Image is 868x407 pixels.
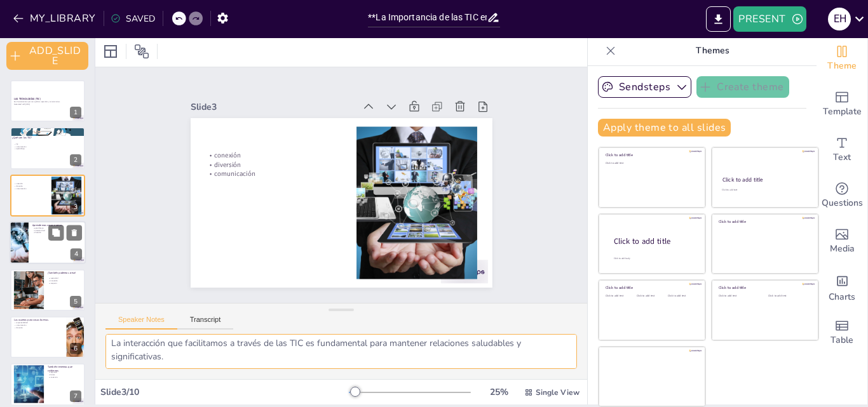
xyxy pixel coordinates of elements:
[48,225,64,241] button: Duplicate Slide
[111,13,155,25] div: SAVED
[722,189,806,192] div: Click to add text
[719,219,810,224] div: Click to add title
[105,316,177,330] button: Speaker Notes
[177,316,234,330] button: Transcript
[71,249,82,260] div: 4
[100,386,349,398] div: Slide 3 / 10
[606,285,696,290] div: Click to add title
[14,182,48,185] p: conexión
[12,136,79,140] p: ¿Qué son las TIC?
[722,176,807,183] div: Click to add title
[207,155,343,178] p: comunicación
[48,374,81,377] p: límites
[598,119,731,137] button: Apply theme to all slides
[817,81,867,127] div: Add ready made slides
[48,279,81,282] p: innovación
[598,76,691,98] button: Sendsteps
[817,127,867,173] div: Add text boxes
[614,236,695,246] div: Click to add title
[10,80,85,122] div: 1
[10,175,85,217] div: 3
[536,387,580,397] span: Single View
[817,218,867,264] div: Add images, graphics, shapes or video
[14,147,81,150] p: aprendizaje
[606,162,696,165] div: Click to add text
[833,150,851,164] span: Text
[828,8,851,30] div: e h
[621,36,804,66] p: Themes
[32,227,82,229] p: aprendizaje
[70,154,81,166] div: 2
[6,42,88,70] button: ADD_SLIDE
[209,137,345,160] p: conexión
[768,295,808,298] div: Click to add text
[614,257,694,260] div: Click to add body
[32,224,82,227] p: Aprendemos cosas nuevas.
[67,225,82,241] button: Delete Slide
[706,6,731,32] button: EXPORT_TO_POWERPOINT
[70,343,81,354] div: 6
[70,296,81,307] div: 5
[199,85,363,114] div: Slide 3
[668,295,696,298] div: Click to add text
[48,366,81,373] p: También tenemos que cuidarnos.
[719,285,810,290] div: Click to add title
[48,371,81,374] p: seguridad
[14,101,81,103] p: Son herramientas que nos ayudan a aprender y comunicarnos.
[70,201,81,213] div: 3
[830,242,855,256] span: Media
[14,326,63,329] p: diversión
[14,318,63,322] p: Las usamos para cosas buenas.
[484,386,514,398] div: 25 %
[637,295,665,298] div: Click to add text
[14,145,81,148] p: comunicación
[10,363,85,405] div: 7
[14,185,48,187] p: diversión
[100,41,121,62] div: Layout
[10,8,101,29] button: MY_LIBRARY
[10,221,86,264] div: 4
[10,316,85,358] div: 6
[14,324,63,326] p: comunicación
[48,277,81,279] p: creatividad
[368,8,487,27] input: INSERT_TITLE
[828,6,851,32] button: e h
[696,76,789,98] button: Create theme
[817,173,867,218] div: Get real-time input from your audience
[606,152,696,157] div: Click to add title
[829,290,855,304] span: Charts
[10,269,85,311] div: 5
[14,103,81,105] p: Generated with [URL]
[70,390,81,402] div: 7
[32,229,82,232] p: interactividad
[817,264,867,310] div: Add charts and graphs
[14,143,81,145] p: TIC
[719,295,759,298] div: Click to add text
[822,196,863,210] span: Questions
[823,105,862,119] span: Template
[70,107,81,118] div: 1
[48,271,81,275] p: ¡También podemos crear!
[14,97,41,100] strong: LAS TECNOLOGÍAS (TIC)
[208,146,344,170] p: diversión
[10,127,85,169] div: 2
[831,333,853,347] span: Table
[817,36,867,81] div: Change the overall theme
[817,310,867,356] div: Add a table
[606,295,634,298] div: Click to add text
[134,44,149,59] span: Position
[48,376,81,378] p: conciencia
[32,232,82,234] p: diversión
[827,59,857,73] span: Theme
[105,334,577,369] textarea: La conexión que logramos a través de las TIC crea una sensación de cercanía, incluso cuando estam...
[48,282,81,284] p: compartir
[14,322,63,324] p: responsabilidad
[14,187,48,190] p: comunicación
[733,6,806,32] button: PRESENT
